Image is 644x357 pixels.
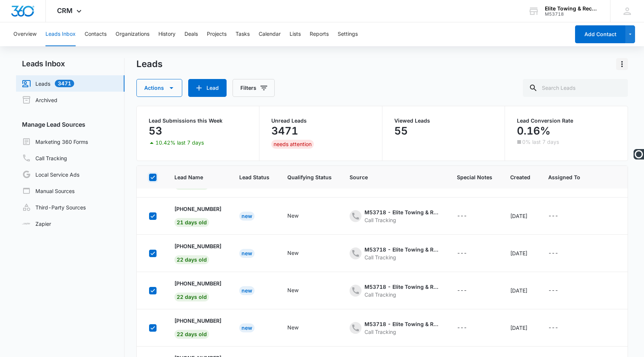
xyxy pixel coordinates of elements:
[239,325,255,331] a: New
[22,220,51,228] a: Zapier
[174,255,209,264] span: 22 days old
[364,291,439,298] div: Call Tracking
[548,323,558,332] div: ---
[548,286,558,295] div: ---
[287,249,299,257] div: New
[259,22,281,46] button: Calendar
[16,58,124,69] h2: Leads Inbox
[22,137,88,146] a: Marketing 360 Forms
[239,287,255,294] a: New
[548,173,580,181] span: Assigned To
[174,242,221,250] p: [PHONE_NUMBER]
[287,173,332,181] span: Qualifying Status
[45,22,76,46] button: Leads Inbox
[457,212,467,221] div: ---
[287,212,299,219] div: New
[239,212,255,221] div: New
[510,249,530,257] div: [DATE]
[517,125,550,137] p: 0.16%
[364,246,439,253] div: M53718 - Elite Towing & Recovery - Content
[174,279,221,287] p: [PHONE_NUMBER]
[188,79,227,97] button: Lead
[545,12,599,17] div: account id
[364,328,439,336] div: Call Tracking
[271,125,298,137] p: 3471
[116,22,149,46] button: Organizations
[457,173,492,181] span: Special Notes
[174,279,221,300] a: [PHONE_NUMBER]22 days old
[174,293,209,301] span: 22 days old
[364,208,439,216] div: M53718 - Elite Towing & Recovery - Ads
[523,79,628,97] input: Search Leads
[136,59,162,70] h1: Leads
[239,286,255,295] div: New
[13,22,37,46] button: Overview
[364,216,439,224] div: Call Tracking
[548,212,558,221] div: ---
[287,323,312,332] div: - - Select to Edit Field
[548,286,572,295] div: - - Select to Edit Field
[22,186,75,195] a: Manual Sources
[457,286,467,295] div: ---
[239,323,255,332] div: New
[16,120,124,129] h3: Manage Lead Sources
[174,205,221,213] p: [PHONE_NUMBER]
[338,22,358,46] button: Settings
[233,79,275,97] button: Filters
[287,286,312,295] div: - - Select to Edit Field
[350,173,439,181] span: Source
[545,6,599,12] div: account name
[616,58,628,70] button: Actions
[85,22,107,46] button: Contacts
[236,22,250,46] button: Tasks
[287,212,312,221] div: - - Select to Edit Field
[290,22,301,46] button: Lists
[457,286,480,295] div: - - Select to Edit Field
[239,213,255,219] a: New
[155,140,204,145] p: 10.42% last 7 days
[287,249,312,258] div: - - Select to Edit Field
[364,283,439,291] div: M53718 - Elite Towing & Recovery - Content
[239,249,255,258] div: New
[22,203,86,212] a: Third-Party Sources
[548,249,558,258] div: ---
[136,79,182,97] button: Actions
[364,253,439,261] div: Call Tracking
[174,205,221,225] a: [PHONE_NUMBER]21 days old
[510,287,530,294] div: [DATE]
[517,118,616,123] p: Lead Conversion Rate
[457,212,480,221] div: - - Select to Edit Field
[510,324,530,332] div: [DATE]
[310,22,329,46] button: Reports
[287,286,299,294] div: New
[184,22,198,46] button: Deals
[457,249,467,258] div: ---
[457,323,480,332] div: - - Select to Edit Field
[575,25,625,43] button: Add Contact
[239,250,255,256] a: New
[271,140,314,149] div: needs attention
[149,118,247,123] p: Lead Submissions this Week
[394,125,408,137] p: 55
[364,320,439,328] div: M53718 - Elite Towing & Recovery - Ads
[57,7,73,15] span: CRM
[22,95,57,104] a: Archived
[522,139,559,145] p: 0% last 7 days
[510,212,530,220] div: [DATE]
[174,317,221,337] a: [PHONE_NUMBER]22 days old
[22,170,79,179] a: Local Service Ads
[510,173,530,181] span: Created
[457,323,467,332] div: ---
[634,149,644,159] img: Ooma Logo
[174,330,209,339] span: 22 days old
[548,249,572,258] div: - - Select to Edit Field
[174,218,209,227] span: 21 days old
[239,173,269,181] span: Lead Status
[22,154,67,162] a: Call Tracking
[457,249,480,258] div: - - Select to Edit Field
[22,79,74,88] a: Leads3471
[548,212,572,221] div: - - Select to Edit Field
[548,323,572,332] div: - - Select to Edit Field
[174,242,221,263] a: [PHONE_NUMBER]22 days old
[158,22,176,46] button: History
